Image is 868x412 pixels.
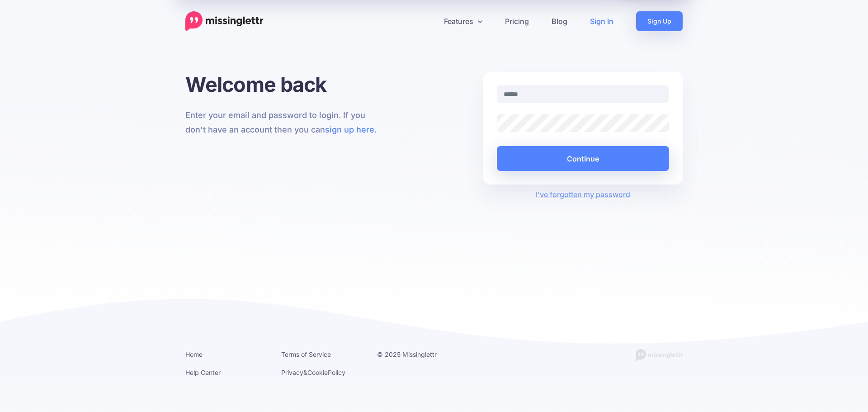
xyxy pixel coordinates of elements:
[497,146,669,171] button: Continue
[636,11,683,31] a: Sign Up
[579,11,625,31] a: Sign In
[185,108,385,137] p: Enter your email and password to login. If you don't have an account then you can .
[307,369,328,376] a: Cookie
[540,11,579,31] a: Blog
[281,350,331,358] a: Terms of Service
[325,125,374,134] a: sign up here
[185,369,221,376] a: Help Center
[536,190,630,199] a: I've forgotten my password
[281,369,303,376] a: Privacy
[494,11,540,31] a: Pricing
[185,350,203,358] a: Home
[185,72,385,97] h1: Welcome back
[281,367,363,378] li: & Policy
[377,349,459,360] li: © 2025 Missinglettr
[433,11,494,31] a: Features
